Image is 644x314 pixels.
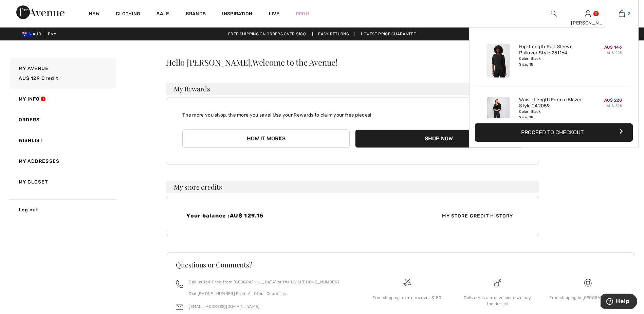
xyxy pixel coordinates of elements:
[9,130,116,151] a: Wishlist
[301,280,339,284] a: [PHONE_NUMBER]
[604,98,622,103] span: AU$ 228
[605,10,638,18] a: 3
[628,11,630,17] span: 3
[601,294,637,311] iframe: Opens a widget where you can find more information
[494,279,501,286] img: Delivery is a breeze since we pay the duties!
[189,304,259,309] a: [EMAIL_ADDRESS][DOMAIN_NAME]
[355,129,522,148] button: Shop Now
[585,10,591,18] img: My Info
[19,65,49,72] span: My Avenue
[176,303,183,311] img: email
[312,32,354,36] a: Easy Returns
[176,280,183,288] img: call
[230,212,263,219] span: AU$ 129.15
[437,212,518,220] span: My Store Credit History
[458,295,537,307] div: Delivery is a breeze since we pay the duties!
[519,56,586,67] div: Color: Black Size: 18
[166,83,539,95] h3: My Rewards
[9,89,116,109] a: My Info
[252,58,337,66] span: Welcome to the Avenue!
[16,5,65,19] img: 1ère Avenue
[604,45,622,50] span: AU$ 146
[619,10,625,18] img: My Bag
[296,10,309,17] a: Prom
[186,212,348,219] h4: Your balance :
[166,58,539,66] div: Hello [PERSON_NAME],
[607,51,622,55] s: AU$ 225
[519,97,586,109] a: Waist-Length Formal Blazer Style 242059
[487,44,510,77] img: Hip-Length Puff Sleeve Pullover Style 251164
[9,109,116,130] a: Orders
[607,104,622,108] s: AU$ 325
[176,261,625,268] h3: Questions or Comments?
[189,291,339,297] p: Dial [PHONE_NUMBER] From All Other Countries
[22,32,33,37] img: Australian Dollar
[48,32,56,36] span: EN
[186,11,206,18] a: Brands
[519,44,586,56] a: Hip-Length Puff Sleeve Pullover Style 251164
[475,123,633,142] button: Proceed to Checkout
[519,109,586,120] div: Color: Black Size: 18
[157,11,169,18] a: Sale
[223,32,311,36] a: Free shipping on orders over $180
[548,295,628,301] div: Free shipping in [GEOGRAPHIC_DATA].
[19,75,59,81] span: AU$ 129 Credit
[166,181,539,193] h3: My store credits
[584,279,592,286] img: Free shipping on orders over $180
[9,172,116,192] a: My Closet
[551,10,557,18] img: search the website
[585,10,591,17] a: Sign In
[403,279,411,286] img: Free shipping on orders over $180
[22,32,44,36] span: AUD
[222,11,252,18] span: Inspiration
[189,279,339,285] p: Call us Toll-Free from [GEOGRAPHIC_DATA] or the US at
[355,32,421,36] a: Lowest Price Guarantee
[9,199,116,220] a: Log out
[89,11,99,18] a: New
[571,19,604,27] div: [PERSON_NAME]
[116,11,140,18] a: Clothing
[487,97,510,130] img: Waist-Length Formal Blazer Style 242059
[367,295,447,301] div: Free shipping on orders over $180
[269,10,279,17] a: Live
[182,106,522,119] p: The more you shop, the more you save! Use your Rewards to claim your free pieces!
[182,129,350,148] button: How it works
[9,151,116,172] a: My Addresses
